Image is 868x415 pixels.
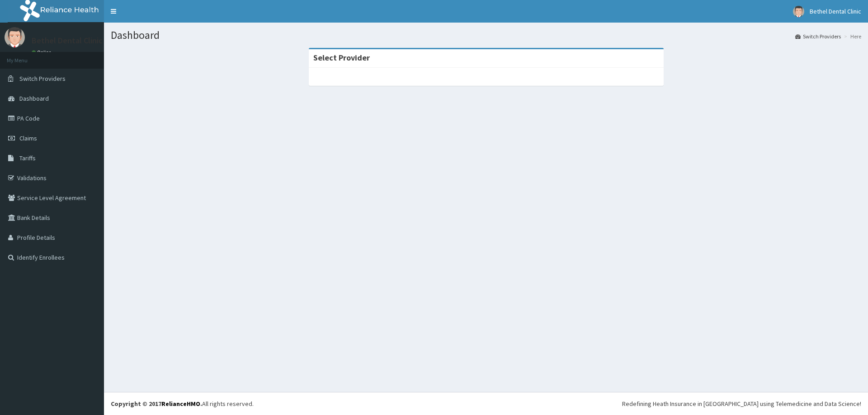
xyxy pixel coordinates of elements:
[19,154,36,162] span: Tariffs
[32,49,53,56] a: Online
[161,400,200,408] a: RelianceHMO
[111,29,861,41] h1: Dashboard
[842,33,861,40] li: Here
[32,37,103,45] p: Bethel Dental Clinic
[622,399,861,408] div: Redefining Heath Insurance in [GEOGRAPHIC_DATA] using Telemedicine and Data Science!
[104,392,868,415] footer: All rights reserved.
[111,400,202,408] strong: Copyright © 2017 .
[19,134,37,142] span: Claims
[793,6,804,17] img: User Image
[810,7,861,15] span: Bethel Dental Clinic
[795,33,841,40] a: Switch Providers
[19,75,66,83] span: Switch Providers
[313,52,370,63] strong: Select Provider
[5,27,25,47] img: User Image
[19,94,49,103] span: Dashboard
